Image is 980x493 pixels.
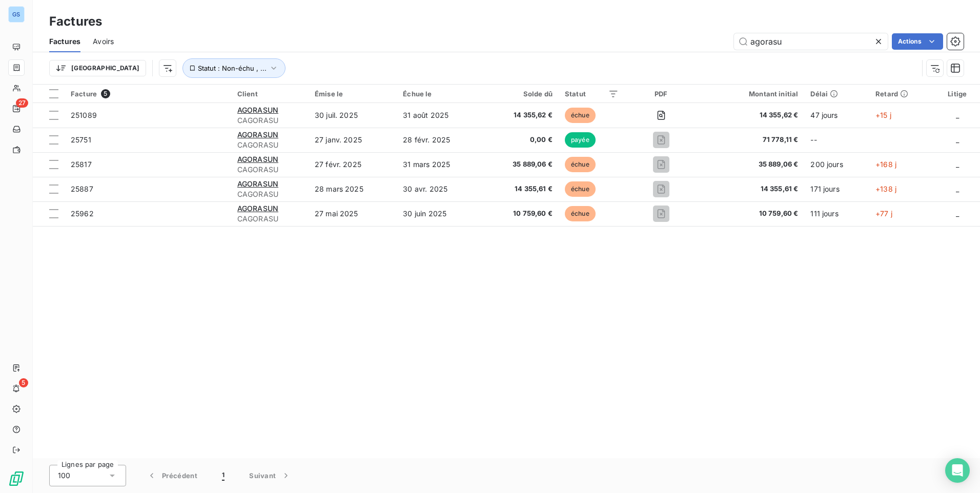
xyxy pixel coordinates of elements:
span: CAGORASU [237,165,302,175]
span: 25817 [71,160,92,169]
td: 28 mars 2025 [309,177,397,201]
span: 100 [58,470,70,481]
span: échue [565,157,596,172]
span: Statut : Non-échu , ... [198,64,267,72]
td: 30 juin 2025 [397,201,483,226]
div: Statut [565,90,619,98]
input: Rechercher [734,33,888,50]
span: +168 j [875,160,896,169]
div: Litige [941,90,974,98]
td: 30 juil. 2025 [309,103,397,128]
span: échue [565,108,596,123]
span: 10 759,60 € [703,209,798,219]
td: 31 août 2025 [397,103,483,128]
span: 25962 [71,209,94,218]
td: -- [804,128,869,152]
button: Actions [892,33,943,50]
span: 251089 [71,111,97,119]
span: Factures [49,36,80,47]
span: AGORASUN [237,106,278,114]
span: 10 759,60 € [489,209,552,219]
button: Suivant [237,465,303,486]
span: _ [956,184,959,193]
span: +77 j [875,209,892,218]
td: 28 févr. 2025 [397,128,483,152]
span: CAGORASU [237,189,302,199]
span: Facture [71,90,97,98]
span: échue [565,181,596,197]
td: 111 jours [804,201,869,226]
span: AGORASUN [237,204,278,213]
span: 25751 [71,135,91,144]
span: 5 [19,378,28,387]
img: Logo LeanPay [8,470,25,487]
span: échue [565,206,596,221]
div: PDF [631,90,691,98]
td: 171 jours [804,177,869,201]
span: AGORASUN [237,155,278,163]
span: 1 [222,470,224,481]
span: 0,00 € [489,135,552,145]
button: Statut : Non-échu , ... [182,58,285,78]
span: _ [956,111,959,119]
span: 71 778,11 € [703,135,798,145]
button: [GEOGRAPHIC_DATA] [49,60,146,76]
span: _ [956,135,959,144]
span: CAGORASU [237,115,302,126]
div: Open Intercom Messenger [945,458,970,483]
span: 14 355,61 € [489,184,552,194]
button: Précédent [134,465,210,486]
span: AGORASUN [237,179,278,188]
div: Retard [875,90,928,98]
td: 31 mars 2025 [397,152,483,177]
td: 27 févr. 2025 [309,152,397,177]
h3: Factures [49,12,102,31]
td: 47 jours [804,103,869,128]
div: Délai [810,90,863,98]
span: 14 355,61 € [703,184,798,194]
td: 27 janv. 2025 [309,128,397,152]
span: +15 j [875,111,891,119]
span: payée [565,132,596,148]
span: +138 j [875,184,896,193]
span: CAGORASU [237,214,302,224]
span: 25887 [71,184,93,193]
span: 35 889,06 € [703,159,798,170]
span: _ [956,209,959,218]
td: 27 mai 2025 [309,201,397,226]
td: 30 avr. 2025 [397,177,483,201]
button: 1 [210,465,237,486]
span: CAGORASU [237,140,302,150]
span: 14 355,62 € [489,110,552,120]
div: Échue le [403,90,477,98]
span: 35 889,06 € [489,159,552,170]
span: 14 355,62 € [703,110,798,120]
div: Émise le [315,90,391,98]
div: Solde dû [489,90,552,98]
span: Avoirs [93,36,114,47]
span: 5 [101,89,110,98]
div: GS [8,6,25,23]
span: 27 [16,98,28,108]
span: AGORASUN [237,130,278,139]
td: 200 jours [804,152,869,177]
span: _ [956,160,959,169]
div: Client [237,90,302,98]
div: Montant initial [703,90,798,98]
